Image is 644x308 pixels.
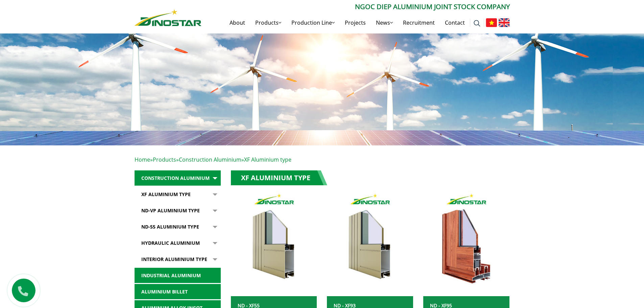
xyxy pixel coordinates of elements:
img: English [499,18,510,27]
img: nhom xay dung [327,191,413,296]
a: XF Aluminium type [135,187,221,202]
h1: XF Aluminium type [231,170,327,185]
a: About [224,12,250,33]
span: » » » [135,156,291,163]
a: ND-55 Aluminium type [135,219,221,235]
img: nhom xay dung [423,191,509,296]
a: Recruitment [398,12,440,33]
a: Interior Aluminium Type [135,252,221,267]
span: XF Aluminium type [244,156,291,163]
a: Aluminium billet [135,284,221,300]
a: News [371,12,398,33]
a: Home [135,156,150,163]
img: Nhôm Dinostar [135,9,201,26]
a: Construction Aluminium [179,156,241,163]
img: nhom xay dung [231,191,317,296]
a: nhom xay dung [231,191,317,296]
a: Construction Aluminium [135,170,221,186]
p: Ngoc Diep Aluminium Joint Stock Company [201,2,510,12]
img: search [474,20,480,27]
a: Industrial aluminium [135,268,221,283]
a: Contact [440,12,470,33]
a: Products [153,156,176,163]
a: Hydraulic Aluminium [135,235,221,251]
a: ND-VP Aluminium type [135,203,221,218]
a: Projects [340,12,371,33]
a: Products [250,12,286,33]
a: Production Line [286,12,340,33]
img: Tiếng Việt [486,18,497,27]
